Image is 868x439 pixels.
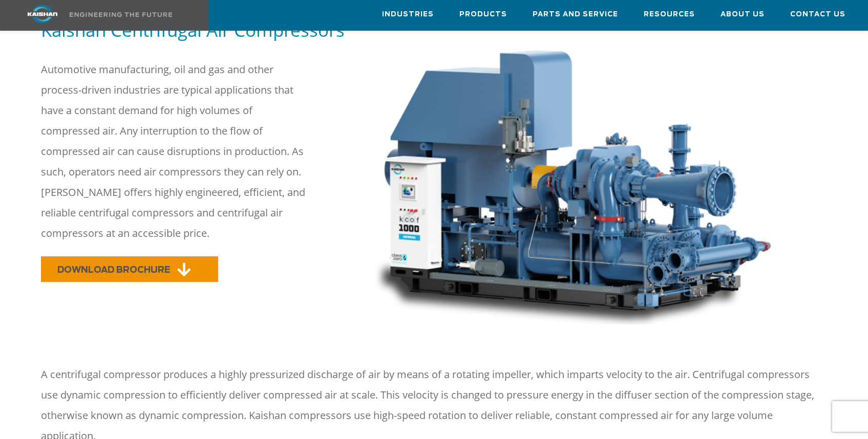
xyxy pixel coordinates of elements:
[41,256,218,282] a: DOWNLOAD BROCHURE
[459,9,507,20] span: Products
[382,1,434,28] a: Industries
[721,1,765,28] a: About Us
[41,18,348,41] h5: Kaishan Centrifugal Air Compressors
[70,12,172,17] img: Engineering the future
[644,9,695,20] span: Resources
[533,1,618,28] a: Parts and Service
[382,9,434,20] span: Industries
[790,1,845,28] a: Contact Us
[790,9,845,20] span: Contact Us
[57,266,170,274] span: DOWNLOAD BROCHURE
[361,18,781,334] img: Untitled-2
[459,1,507,28] a: Products
[4,5,81,23] img: kaishan logo
[41,59,313,244] p: Automotive manufacturing, oil and gas and other process-driven industries are typical application...
[644,1,695,28] a: Resources
[721,9,765,20] span: About Us
[533,9,618,20] span: Parts and Service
